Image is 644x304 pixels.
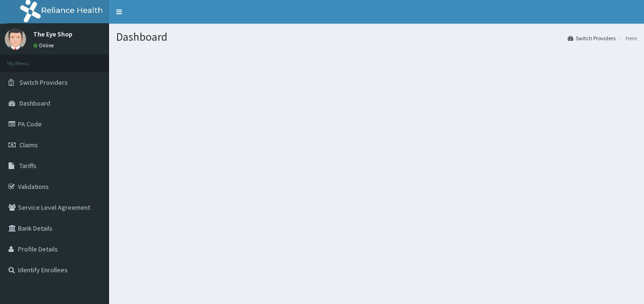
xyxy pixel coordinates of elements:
[19,99,50,107] span: Dashboard
[33,42,56,49] a: Online
[33,31,73,37] p: The Eye Shop
[616,34,637,42] li: Here
[116,31,637,43] h1: Dashboard
[19,161,37,170] span: Tariffs
[5,28,26,50] img: User Image
[568,34,616,42] a: Switch Providers
[19,141,38,149] span: Claims
[19,78,68,87] span: Switch Providers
